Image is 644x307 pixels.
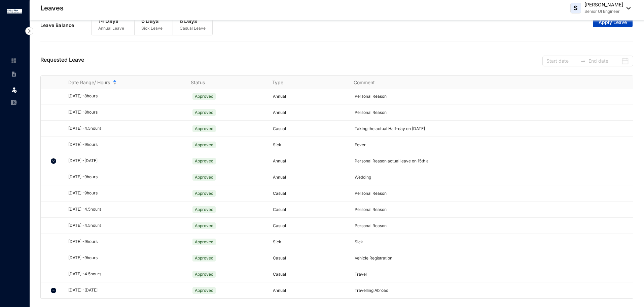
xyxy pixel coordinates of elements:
[192,142,216,148] span: Approved
[584,1,623,8] p: [PERSON_NAME]
[273,109,347,116] p: Annual
[40,3,64,13] p: Leaves
[192,93,216,100] span: Approved
[273,222,347,229] p: Casual
[355,94,387,99] span: Personal Reason
[5,67,22,81] li: Contracts
[355,255,392,260] span: Vehicle Registration
[273,239,347,245] p: Sick
[273,271,347,278] p: Casual
[273,174,347,181] p: Annual
[68,206,183,213] div: [DATE] - 4.5 hours
[40,22,91,29] p: Leave Balance
[51,288,56,293] img: chevron-down.5dccb45ca3e6429452e9960b4a33955c.svg
[192,271,216,278] span: Approved
[599,19,627,26] span: Apply Leave
[355,191,387,196] span: Personal Reason
[273,158,347,164] p: Annual
[346,76,427,89] th: Comment
[11,99,17,105] img: expense-unselected.2edcf0507c847f3e9e96.svg
[273,206,347,213] p: Casual
[25,27,33,35] img: nav-icon-right.af6afadce00d159da59955279c43614e.svg
[68,287,183,294] div: [DATE] - [DATE]
[68,190,183,196] div: [DATE] - 9 hours
[273,125,347,132] p: Casual
[264,76,346,89] th: Type
[5,96,22,109] li: Expenses
[355,126,425,131] span: Taking the actual Half-day on [DATE]
[11,71,17,77] img: contract-unselected.99e2b2107c0a7dd48938.svg
[192,255,216,262] span: Approved
[68,255,183,261] div: [DATE] - 9 hours
[355,239,363,244] span: Sick
[546,57,578,65] input: Start date
[273,255,347,262] p: Casual
[180,25,206,32] p: Casual Leave
[192,287,216,294] span: Approved
[68,222,183,229] div: [DATE] - 4.5 hours
[273,190,347,197] p: Casual
[355,175,371,180] span: Wedding
[5,54,22,67] li: Home
[141,17,163,25] p: 6 Days
[7,9,22,13] img: logo
[580,58,586,64] span: to
[68,174,183,180] div: [DATE] - 9 hours
[588,57,620,65] input: End date
[68,125,183,132] div: [DATE] - 4.5 hours
[68,158,183,164] div: [DATE] - [DATE]
[192,239,216,245] span: Approved
[68,93,183,99] div: [DATE] - 8 hours
[355,142,366,147] span: Fever
[192,125,216,132] span: Approved
[183,76,264,89] th: Status
[192,158,216,164] span: Approved
[355,288,388,293] span: Travelling Abroad
[40,56,84,66] p: Requested Leave
[273,287,347,294] p: Annual
[68,239,183,245] div: [DATE] - 9 hours
[273,142,347,148] p: Sick
[355,158,442,163] span: Personal Reason actual leave on 15th and 16th
[355,223,387,228] span: Personal Reason
[141,25,163,32] p: Sick Leave
[584,8,623,15] p: Senior UI Engineer
[580,58,586,64] span: swap-right
[192,109,216,116] span: Approved
[623,7,631,9] img: dropdown-black.8e83cc76930a90b1a4fdb6d089b7bf3a.svg
[355,110,387,115] span: Personal Reason
[68,271,183,277] div: [DATE] - 4.5 hours
[68,142,183,148] div: [DATE] - 9 hours
[355,207,387,212] span: Personal Reason
[68,79,110,86] span: Date Range/ Hours
[192,206,216,213] span: Approved
[574,5,578,11] span: S
[98,25,124,32] p: Annual Leave
[98,17,124,25] p: 14 Days
[68,109,183,116] div: [DATE] - 8 hours
[192,190,216,197] span: Approved
[11,58,17,64] img: home-unselected.a29eae3204392db15eaf.svg
[273,93,347,100] p: Annual
[593,17,633,27] button: Apply Leave
[192,222,216,229] span: Approved
[51,158,56,164] img: chevron-down.5dccb45ca3e6429452e9960b4a33955c.svg
[180,17,206,25] p: 6 Days
[355,272,367,277] span: Travel
[192,174,216,181] span: Approved
[11,86,17,93] img: leave.99b8a76c7fa76a53782d.svg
